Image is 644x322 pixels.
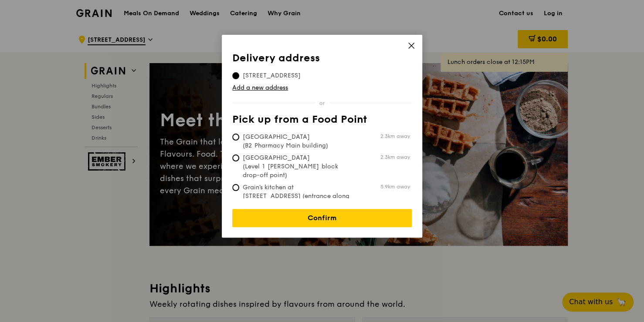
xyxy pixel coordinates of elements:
span: 2.3km away [380,133,410,140]
a: Add a new address [232,84,412,92]
span: Grain's kitchen at [STREET_ADDRESS] (entrance along [PERSON_NAME][GEOGRAPHIC_DATA]) [232,183,362,218]
span: [GEOGRAPHIC_DATA] (Level 1 [PERSON_NAME] block drop-off point) [232,154,362,180]
input: [GEOGRAPHIC_DATA] (Level 1 [PERSON_NAME] block drop-off point)2.3km away [232,154,239,161]
span: [GEOGRAPHIC_DATA] (B2 Pharmacy Main building) [232,133,362,150]
input: [STREET_ADDRESS] [232,72,239,79]
span: 2.3km away [380,154,410,161]
a: Confirm [232,209,412,227]
input: [GEOGRAPHIC_DATA] (B2 Pharmacy Main building)2.3km away [232,134,239,141]
span: 5.9km away [380,183,410,190]
th: Pick up from a Food Point [232,114,412,129]
span: [STREET_ADDRESS] [232,71,311,80]
input: Grain's kitchen at [STREET_ADDRESS] (entrance along [PERSON_NAME][GEOGRAPHIC_DATA])5.9km away [232,184,239,191]
th: Delivery address [232,52,412,68]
